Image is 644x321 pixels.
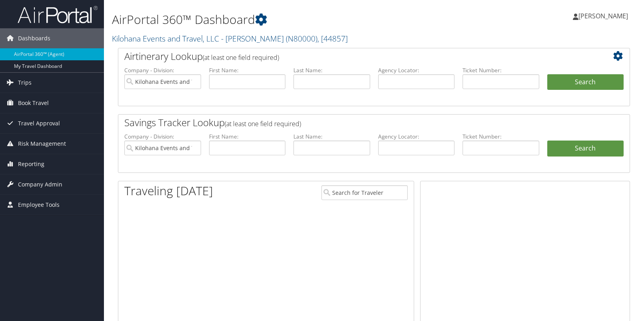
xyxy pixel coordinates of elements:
[18,113,60,133] span: Travel Approval
[124,50,581,63] h2: Airtinerary Lookup
[209,66,286,74] label: First Name:
[573,4,636,28] a: [PERSON_NAME]
[286,33,317,44] span: ( N80000 )
[18,93,49,113] span: Book Travel
[18,73,32,93] span: Trips
[203,53,279,62] span: (at least one field required)
[547,141,624,157] a: Search
[124,182,213,199] h1: Traveling [DATE]
[225,119,301,128] span: (at least one field required)
[463,133,539,141] label: Ticket Number:
[112,33,348,44] a: Kilohana Events and Travel, LLC - [PERSON_NAME]
[317,33,348,44] span: , [ 44857 ]
[378,66,455,74] label: Agency Locator:
[18,195,60,215] span: Employee Tools
[124,133,201,141] label: Company - Division:
[18,154,44,174] span: Reporting
[209,133,286,141] label: First Name:
[18,134,66,154] span: Risk Management
[18,5,98,24] img: airportal-logo.png
[112,11,461,28] h1: AirPortal 360™ Dashboard
[547,74,624,90] button: Search
[124,141,201,155] input: search accounts
[321,185,408,200] input: Search for Traveler
[578,12,628,20] span: [PERSON_NAME]
[18,28,50,48] span: Dashboards
[293,133,370,141] label: Last Name:
[293,66,370,74] label: Last Name:
[124,116,581,129] h2: Savings Tracker Lookup
[463,66,539,74] label: Ticket Number:
[378,133,455,141] label: Agency Locator:
[124,66,201,74] label: Company - Division:
[18,174,62,194] span: Company Admin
